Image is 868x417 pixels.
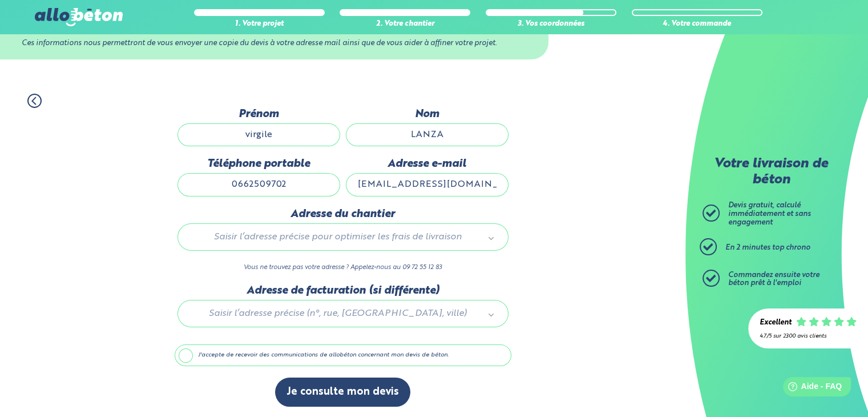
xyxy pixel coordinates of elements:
[346,173,508,196] input: ex : contact@allobeton.fr
[35,8,123,26] img: allobéton
[346,108,508,121] label: Nom
[632,20,762,29] div: 4. Votre commande
[346,158,508,170] label: Adresse e-mail
[177,262,508,273] p: Vous ne trouvez pas votre adresse ? Appelez-nous au 09 72 55 12 83
[177,108,340,121] label: Prénom
[760,333,857,339] div: 4.7/5 sur 2300 avis clients
[194,230,482,244] span: Saisir l’adresse précise pour optimiser les frais de livraison
[177,173,340,196] input: ex : 0642930817
[705,157,837,188] p: Votre livraison de béton
[175,344,511,366] label: J'accepte de recevoir des communications de allobéton concernant mon devis de béton.
[766,372,855,404] iframe: Help widget launcher
[177,123,340,146] input: Quel est votre prénom ?
[340,20,470,29] div: 2. Votre chantier
[725,244,810,251] span: En 2 minutes top chrono
[194,20,325,29] div: 1. Votre projet
[189,230,496,244] a: Saisir l’adresse précise pour optimiser les frais de livraison
[177,158,340,170] label: Téléphone portable
[728,202,811,226] span: Devis gratuit, calculé immédiatement et sans engagement
[275,378,410,407] button: Je consulte mon devis
[728,271,819,287] span: Commandez ensuite votre béton prêt à l'emploi
[760,319,792,327] div: Excellent
[346,123,508,146] input: Quel est votre nom de famille ?
[22,39,526,48] div: Ces informations nous permettront de vous envoyer une copie du devis à votre adresse mail ainsi q...
[177,208,508,220] label: Adresse du chantier
[486,20,616,29] div: 3. Vos coordonnées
